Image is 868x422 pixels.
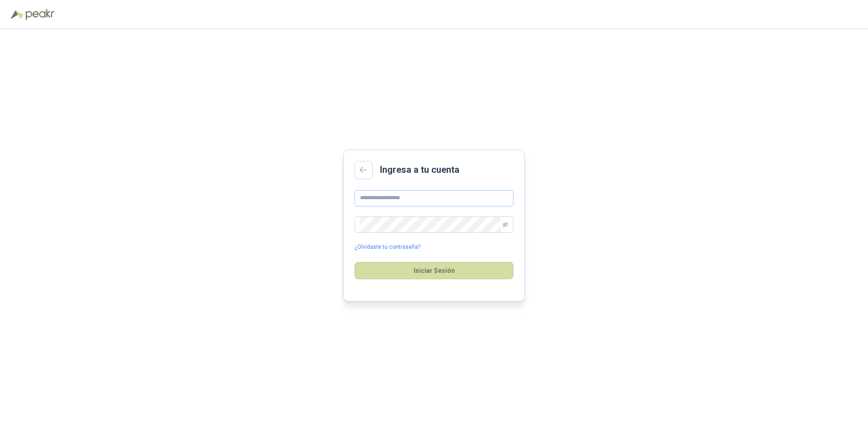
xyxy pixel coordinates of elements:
img: Logo [11,10,24,19]
a: ¿Olvidaste tu contraseña? [355,243,420,251]
span: eye-invisible [503,222,508,227]
h2: Ingresa a tu cuenta [380,163,459,177]
img: Peakr [25,9,54,20]
button: Iniciar Sesión [355,262,513,279]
